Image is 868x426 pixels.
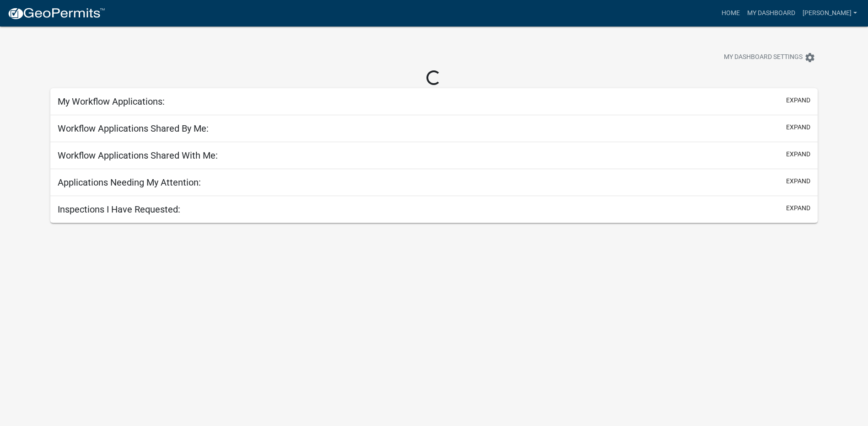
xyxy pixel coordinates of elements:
button: expand [786,149,810,159]
h5: Workflow Applications Shared By Me: [58,123,209,134]
button: My Dashboard Settingssettings [717,48,823,66]
a: Home [718,5,744,22]
button: expand [786,96,810,105]
h5: Applications Needing My Attention: [58,177,201,188]
h5: My Workflow Applications: [58,96,165,107]
span: My Dashboard Settings [724,52,803,63]
button: expand [786,176,810,186]
button: expand [786,122,810,132]
button: expand [786,203,810,213]
a: [PERSON_NAME] [799,5,861,22]
h5: Workflow Applications Shared With Me: [58,150,218,161]
i: settings [804,52,815,63]
a: My Dashboard [744,5,799,22]
h5: Inspections I Have Requested: [58,204,180,215]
